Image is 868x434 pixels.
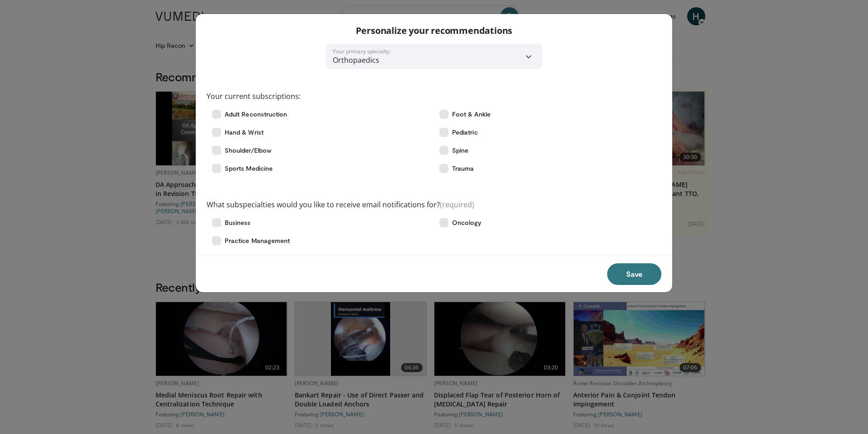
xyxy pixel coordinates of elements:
span: Shoulder/Elbow [225,146,271,155]
button: Save [607,263,661,285]
span: Oncology [452,218,482,227]
span: Trauma [452,164,474,173]
span: Sports Medicine [225,164,273,173]
span: Pediatric [452,128,478,137]
p: Personalize your recommendations [356,25,513,37]
label: Your current subscriptions: [207,91,301,102]
span: Adult Reconstruction [225,110,287,119]
span: Practice Management [225,236,290,245]
span: (required) [440,200,474,210]
label: What subspecialties would you like to receive email notifications for? [207,199,474,210]
span: Business [225,218,251,227]
span: Hand & Wrist [225,128,264,137]
span: Spine [452,146,468,155]
span: Foot & Ankle [452,110,491,119]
